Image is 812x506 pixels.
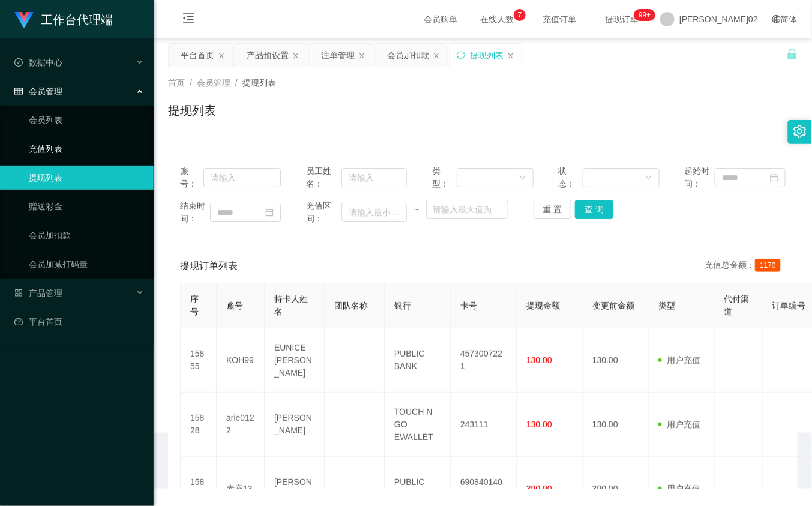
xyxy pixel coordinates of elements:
td: [PERSON_NAME] [265,393,325,457]
span: 会员管理 [197,78,230,88]
input: 请输入 [203,168,281,187]
td: EUNICE [PERSON_NAME] [265,328,325,393]
span: 代付渠道 [724,294,750,316]
img: logo.9652507e.png [14,12,34,29]
a: 工作台代理端 [14,14,113,24]
div: 提现列表 [470,44,504,67]
span: 卡号 [460,301,477,310]
a: 充值列表 [29,137,144,161]
font: 简体 [781,14,798,24]
td: 15855 [181,328,217,393]
span: 状态： [559,165,583,190]
td: arie0122 [217,393,265,457]
input: 请输入 [341,168,407,187]
sup: 7 [514,9,526,21]
a: 会员加减打码量 [29,252,144,276]
span: 序号 [190,294,199,316]
span: 团队名称 [334,301,368,310]
span: 390.00 [526,484,552,493]
font: 会员管理 [29,86,62,96]
td: 243111 [451,393,517,457]
sup: 924 [634,9,655,21]
td: 4573007221 [451,328,517,393]
span: 首页 [168,78,185,88]
span: 银行 [394,301,411,310]
i: 图标： menu-fold [168,1,209,39]
span: 变更前金额 [592,301,634,310]
button: 重 置 [534,200,572,219]
i: 图标： global [772,15,781,23]
font: 产品管理 [29,288,62,298]
i: 图标： 关闭 [358,52,365,59]
span: 提现列表 [242,78,276,88]
i: 图标： 解锁 [787,49,798,59]
span: / [190,78,192,88]
span: 账号 [226,301,243,310]
span: 提现金额 [526,301,560,310]
font: 数据中心 [29,58,62,67]
span: 1170 [755,259,781,272]
i: 图标： 设置 [793,125,807,138]
span: 结束时间： [180,200,210,225]
input: 请输入最大值为 [426,200,508,219]
i: 图标： 关闭 [218,52,225,59]
a: 赠送彩金 [29,194,144,218]
input: 请输入最小值为 [341,203,407,222]
font: 用户充值 [667,355,700,365]
span: 持卡人姓名 [274,294,308,316]
font: 充值订单 [543,14,576,24]
i: 图标： check-circle-o [14,58,23,67]
td: 130.00 [583,328,649,393]
a: 会员加扣款 [29,223,144,247]
span: 充值区间： [306,200,341,225]
td: PUBLIC BANK [385,328,451,393]
td: 130.00 [583,393,649,457]
font: 用户充值 [667,420,700,429]
font: 充值总金额： [705,260,755,270]
span: 提现订单列表 [180,259,238,273]
div: 注单管理 [321,44,355,67]
a: 图标： 仪表板平台首页 [14,310,144,334]
i: 图标： 向下 [519,174,526,182]
span: / [235,78,238,88]
span: 类型 [658,301,675,310]
span: 账号： [180,165,203,190]
div: 平台首页 [181,44,214,67]
span: 订单编号 [772,301,806,310]
h1: 提现列表 [168,101,216,119]
h1: 工作台代理端 [41,1,113,39]
td: 15828 [181,393,217,457]
button: 查 询 [575,200,613,219]
div: 产品预设置 [247,44,289,67]
i: 图标： 关闭 [433,52,440,59]
i: 图标： AppStore-O [14,289,23,297]
i: 图标： 关闭 [292,52,299,59]
span: 起始时间： [685,165,715,190]
font: 用户充值 [667,484,700,493]
i: 图标： table [14,87,23,95]
span: 130.00 [526,355,552,365]
td: KOH99 [217,328,265,393]
td: TOUCH N GO EWALLET [385,393,451,457]
i: 图标： 日历 [770,173,778,182]
i: 图标： 日历 [265,208,274,217]
a: 会员列表 [29,108,144,132]
font: 在线人数 [480,14,514,24]
div: 会员加扣款 [387,44,429,67]
span: 员工姓名： [306,165,341,190]
i: 图标： 向下 [645,174,652,182]
a: 提现列表 [29,166,144,190]
span: 类型： [432,165,457,190]
span: ~ [407,203,426,216]
span: 130.00 [526,420,552,429]
i: 图标： 同步 [457,51,465,59]
p: 7 [518,9,522,21]
i: 图标： 关闭 [507,52,514,59]
font: 提现订单 [605,14,639,24]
